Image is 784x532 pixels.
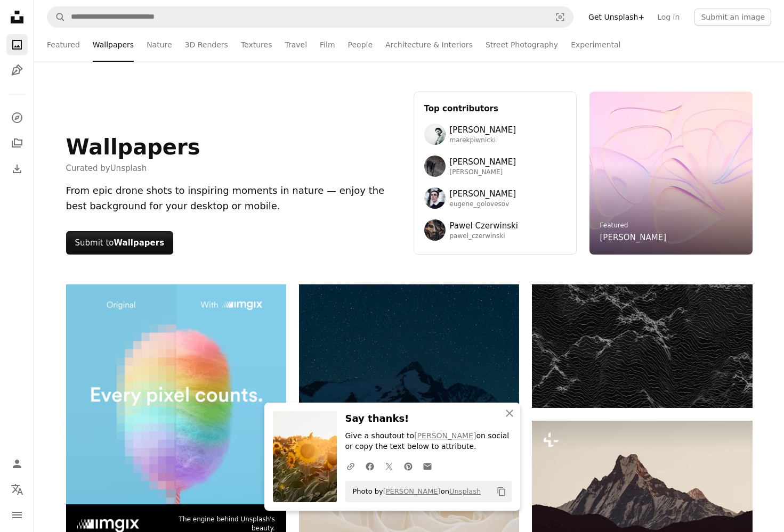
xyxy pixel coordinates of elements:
[6,34,28,55] a: Photos
[571,28,620,62] a: Experimental
[66,231,174,255] button: Submit toWallpapers
[424,124,566,145] a: Avatar of user Marek Piwnicki[PERSON_NAME]marekpiwnicki
[450,187,516,200] span: [PERSON_NAME]
[345,411,512,427] h3: Say thanks!
[299,512,519,522] a: Close-up of a delicate cream-colored rose
[424,219,566,241] a: Avatar of user Pawel CzerwinskiPawel Czerwinskipawel_czerwinski
[47,28,80,62] a: Featured
[450,200,516,209] span: eugene_golovesov
[532,284,752,408] img: Abstract dark landscape with textured mountain peaks.
[449,487,481,495] a: Unsplash
[600,222,628,229] a: Featured
[345,431,512,452] p: Give a shoutout to on social or copy the text below to attribute.
[6,107,28,128] a: Explore
[383,487,441,495] a: [PERSON_NAME]
[651,9,686,26] a: Log in
[547,7,573,27] button: Visual search
[185,28,228,62] a: 3D Renders
[385,28,473,62] a: Architecture & Interiors
[347,483,481,500] span: Photo by on
[582,9,651,26] a: Get Unsplash+
[360,455,379,477] a: Share on Facebook
[6,504,28,526] button: Menu
[299,284,519,431] img: Snowy mountain peak under a starry night sky
[424,219,446,241] img: Avatar of user Pawel Czerwinski
[6,158,28,179] a: Download History
[600,231,667,244] a: [PERSON_NAME]
[486,28,558,62] a: Street Photography
[424,187,446,209] img: Avatar of user Eugene Golovesov
[6,453,28,474] a: Log in / Sign up
[399,455,418,477] a: Share on Pinterest
[450,124,516,136] span: [PERSON_NAME]
[450,155,516,168] span: [PERSON_NAME]
[299,353,519,363] a: Snowy mountain peak under a starry night sky
[450,136,516,145] span: marekpiwnicki
[532,489,752,498] a: the top of a mountain is silhouetted against a gray sky
[147,28,172,62] a: Nature
[424,155,446,177] img: Avatar of user Wolfgang Hasselmann
[110,163,147,173] a: Unsplash
[424,155,566,177] a: Avatar of user Wolfgang Hasselmann[PERSON_NAME][PERSON_NAME]
[532,341,752,351] a: Abstract dark landscape with textured mountain peaks.
[414,431,476,440] a: [PERSON_NAME]
[379,455,399,477] a: Share on Twitter
[424,102,566,115] h3: Top contributors
[66,284,286,504] img: file-1738247656630-84979c115d43image
[285,28,307,62] a: Travel
[450,232,518,241] span: pawel_czerwinski
[241,28,272,62] a: Textures
[418,455,437,477] a: Share over email
[6,479,28,500] button: Language
[492,482,511,501] button: Copy to clipboard
[47,7,66,27] button: Search Unsplash
[694,9,771,26] button: Submit an image
[348,28,373,62] a: People
[47,6,573,28] form: Find visuals sitewide
[66,162,200,175] span: Curated by
[66,134,200,160] h1: Wallpapers
[424,124,446,145] img: Avatar of user Marek Piwnicki
[450,168,516,177] span: [PERSON_NAME]
[114,238,165,248] strong: Wallpapers
[6,60,28,81] a: Illustrations
[320,28,335,62] a: Film
[424,187,566,209] a: Avatar of user Eugene Golovesov[PERSON_NAME]eugene_golovesov
[66,183,401,214] div: From epic drone shots to inspiring moments in nature — enjoy the best background for your desktop...
[450,219,518,232] span: Pawel Czerwinski
[6,133,28,154] a: Collections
